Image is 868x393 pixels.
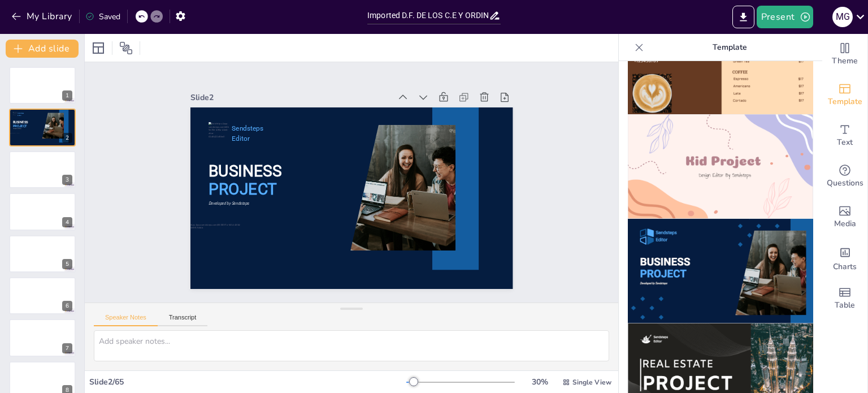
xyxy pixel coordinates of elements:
div: Change the overall theme [822,34,867,75]
input: Insert title [367,7,489,24]
button: My Library [8,7,77,25]
div: Get real-time input from your audience [822,156,867,197]
button: Present [757,6,813,28]
div: Slide 2 [190,92,391,103]
div: Add charts and graphs [822,237,867,278]
div: 5 [9,235,76,273]
span: Questions [827,177,863,189]
span: Sendsteps [232,124,263,132]
div: 4 [9,193,76,230]
div: 4 [62,217,72,227]
div: Layout [89,39,107,57]
span: Template [828,96,862,108]
span: Editor [232,135,249,142]
img: thumb-9.png [628,114,813,219]
span: Charts [833,261,857,273]
div: 1 [62,90,72,101]
div: 2 [62,133,72,143]
button: Transcript [158,314,208,326]
div: 3 [9,151,76,188]
p: Template [648,34,811,61]
button: Speaker Notes [94,314,158,326]
span: Developed by Sendsteps [13,128,21,129]
div: 6 [9,277,76,314]
span: Theme [832,55,858,67]
img: thumb-10.png [628,219,813,323]
button: Export to PowerPoint [732,6,754,28]
div: Saved [85,11,120,22]
div: 2 [9,109,76,146]
div: Add a table [822,278,867,319]
div: Add ready made slides [822,75,867,115]
span: PROJECT [13,124,27,128]
div: 3 [62,175,72,185]
span: PROJECT [209,180,277,198]
img: thumb-8.png [628,10,813,115]
span: Editor [18,114,21,116]
span: Developed by Sendsteps [209,200,249,206]
div: 5 [62,259,72,269]
span: Position [119,41,133,55]
div: 7 [62,343,72,353]
span: BUSINESS [13,120,28,124]
div: 30 % [526,377,553,387]
div: Slide 2 / 65 [89,377,406,387]
div: Add text boxes [822,115,867,156]
span: Text [837,136,853,149]
span: Sendsteps [18,113,24,114]
span: Table [835,299,855,312]
div: 7 [9,319,76,356]
button: M G [832,6,853,28]
button: Add slide [6,40,79,58]
span: Media [834,218,856,230]
div: 1 [9,67,76,104]
div: Add images, graphics, shapes or video [822,197,867,237]
span: BUSINESS [209,162,281,180]
div: M G [832,7,853,27]
div: 6 [62,301,72,311]
span: Single View [572,378,611,387]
